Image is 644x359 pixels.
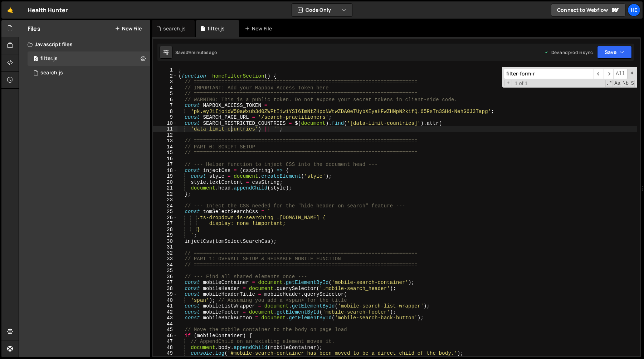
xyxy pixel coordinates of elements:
[153,232,177,238] div: 29
[594,69,604,79] span: ​
[153,268,177,274] div: 35
[153,339,177,345] div: 47
[208,25,225,32] div: filter.js
[153,138,177,144] div: 13
[28,25,40,33] h2: Files
[630,80,635,87] span: Search In Selection
[153,238,177,245] div: 30
[153,209,177,215] div: 25
[551,4,625,16] a: Connect to Webflow
[153,91,177,97] div: 5
[175,49,217,55] div: Saved
[153,121,177,127] div: 10
[504,80,512,87] span: Toggle Replace mode
[153,244,177,250] div: 31
[153,291,177,297] div: 39
[153,221,177,227] div: 27
[153,303,177,309] div: 41
[153,114,177,121] div: 9
[544,49,593,55] div: Dev and prod in sync
[504,69,594,79] input: Search for
[153,67,177,73] div: 1
[153,333,177,339] div: 46
[153,309,177,315] div: 42
[188,49,217,55] div: 9 minutes ago
[153,297,177,304] div: 40
[28,6,68,14] div: Health Hunter
[622,80,629,87] span: Whole Word Search
[153,191,177,197] div: 22
[28,51,150,66] div: 16494/44708.js
[153,103,177,109] div: 7
[153,274,177,280] div: 36
[40,55,58,62] div: filter.js
[153,350,177,356] div: 49
[115,26,142,31] button: New File
[153,203,177,209] div: 24
[153,168,177,174] div: 18
[153,321,177,327] div: 44
[604,69,614,79] span: ​
[153,345,177,351] div: 48
[512,80,531,87] span: 1 of 1
[613,69,628,79] span: Alt-Enter
[153,215,177,221] div: 26
[153,179,177,186] div: 20
[153,79,177,85] div: 3
[153,327,177,333] div: 45
[28,66,150,80] div: 16494/45041.js
[153,126,177,132] div: 11
[153,250,177,256] div: 32
[292,4,352,16] button: Code Only
[153,185,177,191] div: 21
[40,70,63,76] div: search.js
[614,80,621,87] span: CaseSensitive Search
[153,156,177,162] div: 16
[153,85,177,91] div: 4
[153,132,177,138] div: 12
[19,37,150,51] div: Javascript files
[153,280,177,286] div: 37
[153,227,177,233] div: 28
[153,315,177,321] div: 43
[153,73,177,79] div: 2
[153,97,177,103] div: 6
[153,144,177,150] div: 14
[153,162,177,168] div: 17
[153,173,177,179] div: 19
[245,25,275,32] div: New File
[153,256,177,262] div: 33
[153,197,177,203] div: 23
[605,80,613,87] span: RegExp Search
[153,286,177,292] div: 38
[597,46,632,59] button: Save
[153,150,177,156] div: 15
[153,262,177,268] div: 34
[628,4,640,16] a: He
[1,1,19,19] a: 🤙
[34,56,38,62] span: 0
[153,109,177,115] div: 8
[163,25,186,32] div: search.js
